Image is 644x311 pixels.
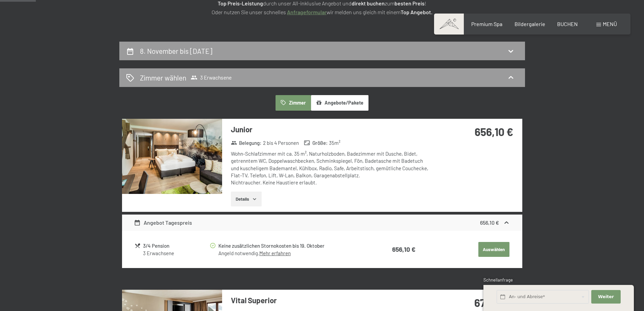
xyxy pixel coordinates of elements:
img: mss_renderimg.php [122,119,222,194]
strong: 656,10 € [392,245,415,253]
button: Zimmer [276,95,311,111]
span: Schnellanfrage [483,277,513,283]
div: 3/4 Pension [143,242,209,250]
span: 3 Erwachsene [191,74,232,81]
div: Angebot Tagespreis [134,219,192,227]
a: Premium Spa [471,21,502,27]
button: Auswählen [478,242,509,257]
div: Angebot Tagespreis656,10 € [122,215,522,231]
a: Bildergalerie [515,21,545,27]
strong: Belegung : [231,139,262,147]
h3: Junior [231,124,432,135]
div: Wohn-Schlafzimmer mit ca. 35 m², Naturholzboden, Badezimmer mit Dusche, Bidet, getrenntem WC, Dop... [231,150,432,186]
h2: 8. November bis [DATE] [140,47,212,55]
strong: Größe : [304,139,328,147]
h3: Vital Superior [231,295,432,306]
div: Keine zusätzlichen Stornokosten bis 19. Oktober [218,242,359,250]
strong: 677,70 € [474,296,513,309]
h2: Zimmer wählen [140,73,186,83]
button: Details [231,192,262,206]
a: Mehr erfahren [259,250,291,256]
a: Anfrageformular [287,9,327,15]
button: Angebote/Pakete [311,95,368,111]
span: Menü [603,21,617,27]
a: BUCHEN [557,21,578,27]
strong: 656,10 € [475,125,513,138]
span: Weiter [598,294,614,300]
div: Angeld notwendig. [218,250,359,257]
span: 35 m² [329,139,340,147]
div: 3 Erwachsene [143,250,209,257]
strong: Top Angebot. [401,9,432,15]
strong: 656,10 € [480,219,499,226]
button: Weiter [591,290,620,304]
span: 2 bis 4 Personen [263,139,299,147]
